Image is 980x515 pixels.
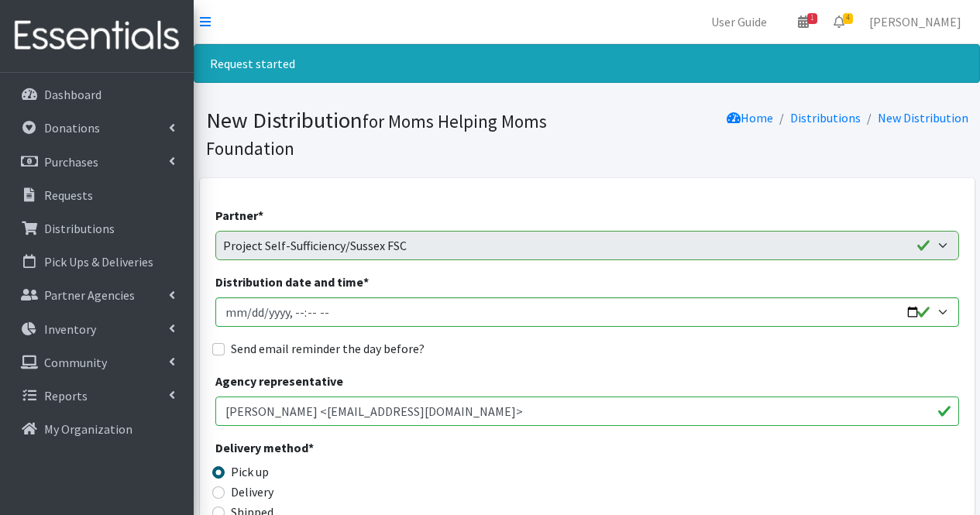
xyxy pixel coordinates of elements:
abbr: required [258,208,263,223]
label: Agency representative [215,372,343,390]
a: My Organization [6,414,187,445]
p: Purchases [44,154,98,170]
legend: Delivery method [215,438,401,462]
img: HumanEssentials [6,10,187,62]
p: Pick Ups & Deliveries [44,254,153,270]
abbr: required [363,274,369,290]
label: Pick up [231,462,269,481]
p: Requests [44,187,93,203]
p: Inventory [44,321,96,337]
span: 1 [807,13,817,24]
label: Distribution date and time [215,273,369,291]
label: Delivery [231,482,273,501]
p: Donations [44,120,100,136]
small: for Moms Helping Moms Foundation [206,110,547,160]
a: 1 [786,6,821,37]
a: Inventory [6,314,187,345]
a: 4 [821,6,857,37]
p: Distributions [44,221,115,236]
a: Community [6,347,187,378]
div: Request started [194,44,980,83]
label: Send email reminder the day before? [231,339,425,358]
a: Requests [6,180,187,211]
a: Distributions [6,213,187,244]
a: Dashboard [6,79,187,110]
a: Home [727,110,773,125]
label: Partner [215,206,263,225]
p: Partner Agencies [44,287,135,303]
a: User Guide [699,6,779,37]
p: Dashboard [44,87,101,102]
p: Community [44,355,107,370]
a: [PERSON_NAME] [857,6,974,37]
abbr: required [308,440,314,455]
p: My Organization [44,421,132,437]
span: 4 [843,13,853,24]
a: Distributions [790,110,861,125]
a: Donations [6,112,187,143]
a: Purchases [6,146,187,177]
p: Reports [44,388,88,403]
a: Reports [6,380,187,411]
a: Partner Agencies [6,280,187,311]
h1: New Distribution [206,107,582,160]
a: New Distribution [878,110,968,125]
a: Pick Ups & Deliveries [6,246,187,277]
